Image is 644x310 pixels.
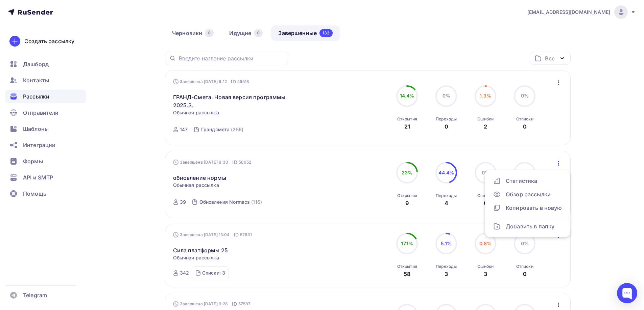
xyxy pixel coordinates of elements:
div: Открытия [397,193,417,198]
span: [EMAIL_ADDRESS][DOMAIN_NAME] [527,9,610,16]
span: 57587 [238,301,251,307]
div: Обзор рассылки [493,190,562,198]
span: 0.8% [479,241,492,246]
div: 21 [404,122,410,131]
div: Открытия [397,264,417,269]
span: 58052 [239,159,252,166]
div: Открытия [397,116,417,122]
span: ID [232,159,237,166]
a: Дашборд [5,57,86,71]
div: 0 [445,122,448,131]
a: [EMAIL_ADDRESS][DOMAIN_NAME] [527,5,636,19]
a: ГРАНД-Смета. Новая версия программы 2025.3. [173,93,289,109]
a: Формы [5,154,86,168]
span: Обычная рассылка [173,254,219,261]
span: 0% [521,170,529,175]
span: Помощь [23,190,46,198]
div: 133 [319,29,333,37]
div: 9 [405,199,409,207]
div: Обновления Normacs [199,199,250,205]
span: Обычная рассылка [173,182,219,189]
a: Идущие0 [222,25,270,41]
span: Интеграции [23,141,55,149]
span: 17.1% [401,241,413,246]
div: 342 [180,270,189,276]
div: 58 [404,270,410,278]
div: 147 [180,126,188,133]
div: Все [545,54,554,62]
a: Обновления Normacs (116) [199,197,263,207]
span: 0% [521,241,529,246]
div: 0 [205,29,214,37]
div: 0 [523,122,527,131]
div: 0 [254,29,263,37]
div: Копировать в новую [493,204,562,212]
div: (116) [251,199,262,205]
span: 59513 [237,78,249,85]
div: Переходы [436,264,457,269]
div: Грандсмета [201,126,230,133]
span: 57831 [240,231,252,238]
a: Рассылки [5,90,86,103]
div: 0 [523,270,527,278]
div: Списки: 3 [202,270,225,276]
div: Переходы [436,193,457,198]
input: Введите название рассылки [179,55,284,62]
span: Контакты [23,76,49,84]
div: (256) [231,126,243,133]
a: Завершенные133 [271,25,340,41]
span: Дашборд [23,60,49,68]
span: ID [232,301,237,307]
span: 23% [402,170,412,175]
div: Добавить в папку [493,222,562,230]
span: 0% [482,170,490,175]
a: Контакты [5,74,86,87]
div: Завершена [DATE] 9:28 [173,301,251,307]
span: Обычная рассылка [173,109,219,116]
span: Рассылки [23,92,49,101]
a: Шаблоны [5,122,86,136]
a: Сила платформы 25 [173,246,228,254]
span: 14.4% [400,93,414,98]
div: Создать рассылку [24,37,74,45]
span: ID [234,231,239,238]
div: Ошибки [477,116,494,122]
div: 2 [484,122,487,131]
a: Черновики0 [165,25,221,41]
div: Отписки [516,116,533,122]
a: обновление нормы [173,174,226,182]
button: Все [530,52,571,65]
span: ID [231,78,236,85]
span: 44.4% [438,170,454,175]
a: Отправители [5,106,86,119]
div: 3 [484,270,487,278]
div: 0 [484,199,487,207]
span: Telegram [23,291,47,299]
div: Ошибки [477,264,494,269]
div: Отписки [516,264,533,269]
span: 0% [521,93,529,98]
div: 4 [445,199,448,207]
a: Грандсмета (256) [200,124,244,135]
span: API и SMTP [23,173,53,181]
div: Завершена [DATE] 9:30 [173,159,252,166]
div: Статистика [493,177,562,185]
span: 5.1% [441,241,452,246]
span: 1.3% [480,93,491,98]
div: Завершена [DATE] 9:12 [173,78,249,85]
div: Завершена [DATE] 15:04 [173,231,252,238]
div: 39 [180,199,186,205]
div: Ошибки [477,193,494,198]
div: Переходы [436,116,457,122]
span: Отправители [23,109,59,117]
span: Формы [23,157,43,165]
span: 0% [443,93,450,98]
span: Шаблоны [23,125,49,133]
div: 3 [445,270,448,278]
